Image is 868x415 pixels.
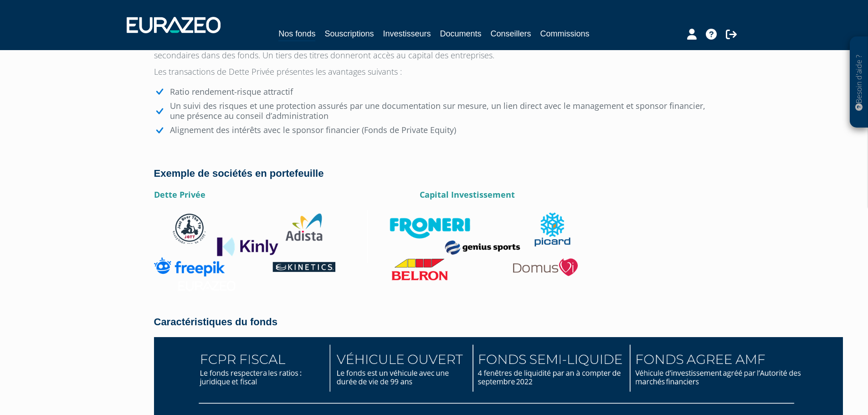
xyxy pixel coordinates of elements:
li: Ratio rendement-risque attractif [154,87,714,97]
a: Investisseurs [383,27,431,40]
p: Besoin d'aide ? [854,41,864,123]
li: Un suivi des risques et une protection assurés par une documentation sur mesure, un lien direct a... [154,101,714,121]
li: Alignement des intérêts avec le sponsor financier (Fonds de Private Equity) [154,125,714,135]
h4: Caractéristiques du fonds [154,317,714,328]
h4: Exemple de sociétés en portefeuille [154,168,714,179]
a: Documents [440,27,482,40]
a: Nos fonds [278,27,315,41]
a: Commissions [540,27,590,40]
a: Souscriptions [324,27,374,40]
img: 1732889491-logotype_eurazeo_blanc_rvb.png [127,17,221,33]
strong: Dette Privée Capital Investissement [154,189,515,200]
a: Conseillers [491,27,531,40]
p: Les transactions de Dette Privée présentes les avantages suivants : [154,66,714,77]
